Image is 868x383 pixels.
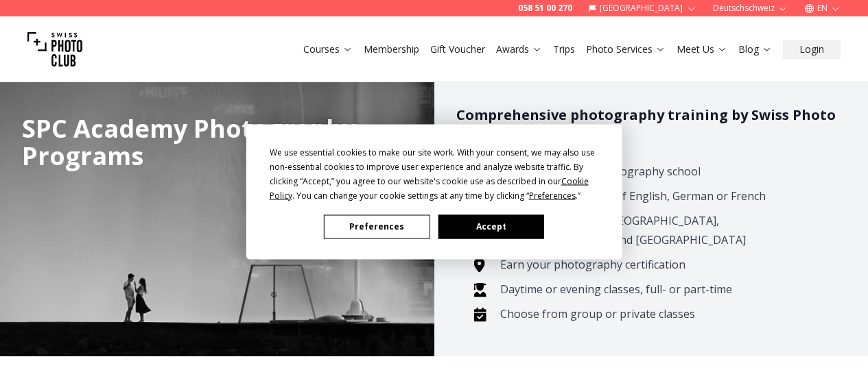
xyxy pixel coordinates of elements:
[246,124,622,259] div: Cookie Consent Prompt
[438,214,543,238] button: Accept
[270,145,599,202] div: We use essential cookies to make our site work. With your consent, we may also use non-essential ...
[270,175,589,201] span: Cookie Policy
[324,214,430,238] button: Preferences
[529,189,576,201] span: Preferences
